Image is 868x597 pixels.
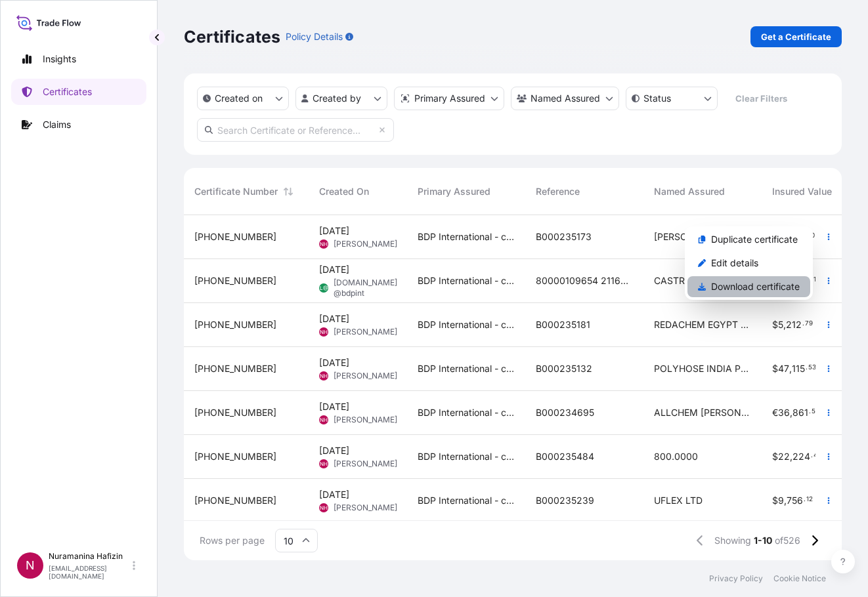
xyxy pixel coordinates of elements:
[687,276,810,297] a: Download certificate
[184,26,280,47] p: Certificates
[761,30,831,43] p: Get a Certificate
[687,253,810,274] a: Edit details
[711,280,800,293] p: Download certificate
[687,229,810,250] a: Duplicate certificate
[711,233,798,246] p: Duplicate certificate
[685,226,813,300] div: Actions
[286,30,343,43] p: Policy Details
[711,257,758,270] p: Edit details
